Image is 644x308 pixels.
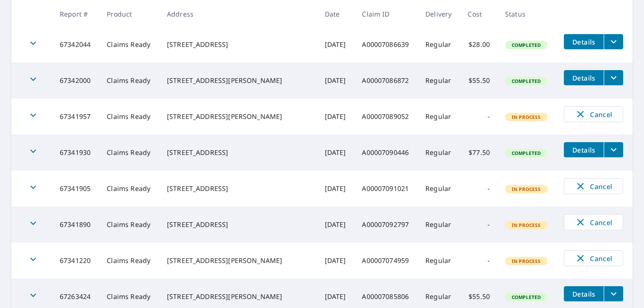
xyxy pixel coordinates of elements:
td: 67341905 [52,171,99,207]
button: detailsBtn-67263424 [564,286,604,301]
td: [DATE] [317,243,355,279]
button: filesDropdownBtn-67263424 [604,286,623,301]
td: Regular [418,135,460,171]
td: - [460,243,497,279]
td: Claims Ready [99,171,159,207]
td: [DATE] [317,63,355,99]
div: [STREET_ADDRESS] [167,40,310,49]
span: In Process [506,186,547,192]
td: $55.50 [460,63,497,99]
td: Claims Ready [99,243,159,279]
td: Regular [418,99,460,135]
td: [DATE] [317,207,355,243]
button: filesDropdownBtn-67341930 [604,142,623,157]
div: [STREET_ADDRESS][PERSON_NAME] [167,292,310,301]
td: A00007089052 [354,99,418,135]
td: Regular [418,243,460,279]
button: detailsBtn-67342044 [564,34,604,49]
button: Cancel [564,250,623,266]
td: [DATE] [317,135,355,171]
td: Claims Ready [99,63,159,99]
div: [STREET_ADDRESS][PERSON_NAME] [167,256,310,265]
span: Completed [506,294,546,300]
span: Details [570,145,598,154]
td: - [460,171,497,207]
span: Details [570,37,598,46]
td: [DATE] [317,171,355,207]
button: filesDropdownBtn-67342044 [604,34,623,49]
td: 67341890 [52,207,99,243]
td: A00007074959 [354,243,418,279]
td: - [460,207,497,243]
span: In Process [506,258,547,264]
span: Completed [506,78,546,84]
span: Completed [506,42,546,48]
td: $77.50 [460,135,497,171]
span: Completed [506,150,546,156]
td: Regular [418,207,460,243]
div: [STREET_ADDRESS] [167,184,310,193]
td: A00007092797 [354,207,418,243]
td: Claims Ready [99,99,159,135]
button: Cancel [564,214,623,230]
div: [STREET_ADDRESS][PERSON_NAME] [167,76,310,85]
td: Claims Ready [99,27,159,63]
button: detailsBtn-67342000 [564,70,604,85]
td: A00007090446 [354,135,418,171]
td: Regular [418,63,460,99]
span: Details [570,73,598,82]
span: Cancel [574,253,613,264]
td: $28.00 [460,27,497,63]
button: filesDropdownBtn-67342000 [604,70,623,85]
td: Regular [418,171,460,207]
span: Cancel [574,217,613,228]
span: In Process [506,114,547,120]
td: 67341930 [52,135,99,171]
button: detailsBtn-67341930 [564,142,604,157]
td: Claims Ready [99,135,159,171]
td: Regular [418,27,460,63]
td: A00007091021 [354,171,418,207]
td: 67341220 [52,243,99,279]
td: 67342000 [52,63,99,99]
td: - [460,99,497,135]
div: [STREET_ADDRESS][PERSON_NAME] [167,112,310,121]
td: [DATE] [317,27,355,63]
td: [DATE] [317,99,355,135]
td: 67342044 [52,27,99,63]
div: [STREET_ADDRESS] [167,148,310,157]
td: Claims Ready [99,207,159,243]
span: In Process [506,222,547,228]
span: Cancel [574,109,613,120]
span: Details [570,290,598,299]
td: A00007086872 [354,63,418,99]
div: [STREET_ADDRESS] [167,220,310,229]
span: Cancel [574,181,613,192]
button: Cancel [564,178,623,194]
td: A00007086639 [354,27,418,63]
button: Cancel [564,106,623,122]
td: 67341957 [52,99,99,135]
